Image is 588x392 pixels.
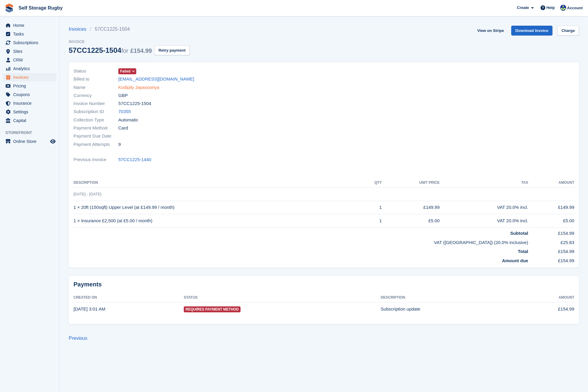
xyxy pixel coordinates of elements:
[69,336,87,341] a: Previous
[73,201,361,214] td: 1 × 20ft (150sqft) Upper Level (at £149.99 / month)
[73,141,118,148] span: Payment Attempts
[567,5,583,11] span: Account
[73,117,118,124] span: Collection Type
[16,3,65,13] a: Self Storage Rugby
[3,21,56,30] a: menu
[73,76,118,83] span: Billed to
[73,293,184,303] th: Created On
[518,303,574,316] td: £154.99
[3,56,56,64] a: menu
[3,82,56,90] a: menu
[118,156,151,163] a: 57CC1225-1440
[73,125,118,132] span: Payment Method
[3,137,56,146] a: menu
[118,84,159,91] a: Kodipily Jayasooriya
[73,68,118,75] span: Status
[381,293,518,303] th: Description
[517,5,529,11] span: Create
[13,108,49,116] span: Settings
[69,39,190,45] span: Invoice
[3,99,56,107] a: menu
[511,26,553,36] a: Download Invoice
[118,125,128,132] span: Card
[73,237,528,246] td: VAT ([GEOGRAPHIC_DATA]) (20.0% inclusive)
[118,100,151,107] span: 57CC1225-1504
[13,30,49,38] span: Tasks
[69,26,90,33] a: Invoices
[5,130,59,136] span: Storefront
[69,46,152,54] div: 57CC1225-1504
[13,116,49,125] span: Capital
[13,82,49,90] span: Pricing
[118,141,121,148] span: 9
[13,90,49,99] span: Coupons
[13,99,49,107] span: Insurance
[528,214,574,228] td: £5.00
[528,201,574,214] td: £149.99
[13,47,49,55] span: Sites
[560,5,566,11] img: Richard Palmer
[382,178,440,188] th: Unit Price
[73,306,105,311] time: 2025-07-30 02:01:11 UTC
[118,76,194,83] a: [EMAIL_ADDRESS][DOMAIN_NAME]
[5,4,14,13] img: stora-icon-8386f47178a22dfd0bd8f6a31ec36ba5ce8667c1dd55bd0f319d3a0aa187defe.svg
[13,73,49,81] span: Invoices
[73,84,118,91] span: Name
[13,137,49,146] span: Online Store
[557,26,579,36] a: Charge
[3,30,56,38] a: menu
[440,178,528,188] th: Tax
[49,138,56,145] a: Preview store
[518,293,574,303] th: Amount
[382,214,440,228] td: £5.00
[118,117,138,124] span: Automatic
[73,156,118,163] span: Previous Invoice
[69,26,190,33] nav: breadcrumbs
[73,92,118,99] span: Currency
[120,69,131,74] span: Failed
[502,258,528,263] strong: Amount due
[73,133,118,140] span: Payment Due Date
[361,214,382,228] td: 1
[154,45,189,55] button: Retry payment
[3,108,56,116] a: menu
[475,26,506,36] a: View on Stripe
[73,100,118,107] span: Invoice Number
[3,64,56,73] a: menu
[73,214,361,228] td: 1 × Insurance £2,500 (at £5.00 / month)
[3,90,56,99] a: menu
[440,204,528,211] div: VAT 20.0% incl.
[3,73,56,81] a: menu
[382,201,440,214] td: £149.99
[184,293,381,303] th: Status
[118,108,131,115] a: 70355
[118,68,136,75] a: Failed
[73,192,101,196] span: [DATE] - [DATE]
[361,201,382,214] td: 1
[440,217,528,224] div: VAT 20.0% incl.
[13,64,49,73] span: Analytics
[528,246,574,255] td: £154.99
[73,108,118,115] span: Subscription ID
[3,116,56,125] a: menu
[3,47,56,55] a: menu
[528,228,574,237] td: £154.99
[528,237,574,246] td: £25.83
[528,255,574,264] td: £154.99
[184,306,241,312] span: Requires Payment Method
[130,47,152,54] span: £154.99
[3,38,56,47] a: menu
[381,303,518,316] td: Subscription update
[546,5,555,11] span: Help
[13,21,49,30] span: Home
[13,56,49,64] span: CRM
[121,47,128,54] span: for
[510,231,528,236] strong: Subtotal
[13,38,49,47] span: Subscriptions
[73,281,574,288] h2: Payments
[518,249,528,254] strong: Total
[361,178,382,188] th: QTY
[118,92,128,99] span: GBP
[528,178,574,188] th: Amount
[73,178,361,188] th: Description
